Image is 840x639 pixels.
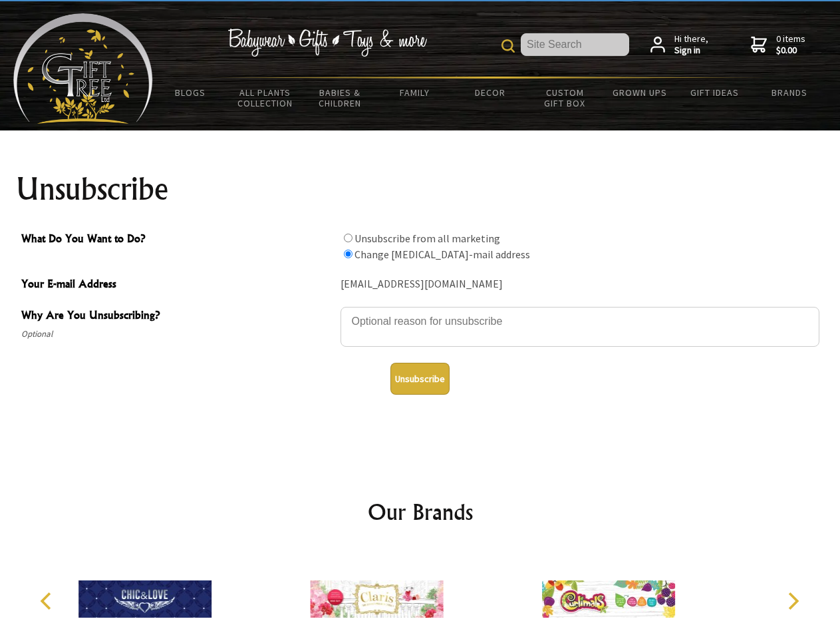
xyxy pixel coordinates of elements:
[390,363,450,395] button: Unsubscribe
[776,45,805,57] strong: $0.00
[153,79,228,106] a: BLOGS
[341,307,819,347] textarea: Why Are You Unsubscribing?
[527,79,603,117] a: Custom Gift Box
[751,33,805,57] a: 0 items$0.00
[303,79,378,117] a: Babies & Children
[776,33,805,57] span: 0 items
[21,307,334,326] span: Why Are You Unsubscribing?
[752,79,827,106] a: Brands
[227,29,427,57] img: Babywear - Gifts - Toys & more
[674,33,708,57] span: Hi there,
[778,586,807,616] button: Next
[344,234,352,242] input: What Do You Want to Do?
[21,326,334,342] span: Optional
[677,79,752,106] a: Gift Ideas
[378,79,453,106] a: Family
[27,496,814,528] h2: Our Brands
[341,274,819,295] div: [EMAIL_ADDRESS][DOMAIN_NAME]
[452,79,527,106] a: Decor
[501,39,515,53] img: product search
[344,250,352,258] input: What Do You Want to Do?
[650,33,708,57] a: Hi there,Sign in
[354,232,500,245] label: Unsubscribe from all marketing
[21,276,334,295] span: Your E-mail Address
[13,13,153,124] img: Babyware - Gifts - Toys and more...
[674,45,708,57] strong: Sign in
[228,79,303,117] a: All Plants Collection
[33,586,63,616] button: Previous
[21,230,334,250] span: What Do You Want to Do?
[16,173,825,205] h1: Unsubscribe
[354,248,530,261] label: Change [MEDICAL_DATA]-mail address
[602,79,677,106] a: Grown Ups
[521,33,629,56] input: Site Search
